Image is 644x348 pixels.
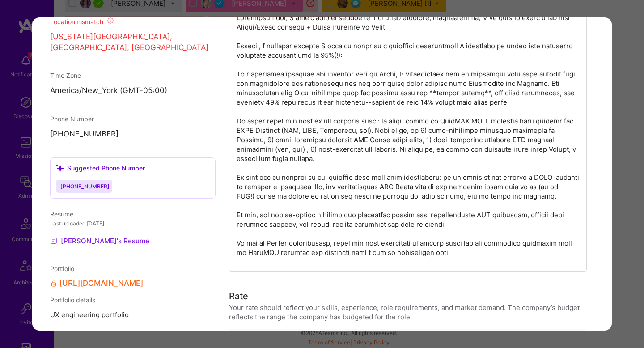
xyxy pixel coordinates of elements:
p: [PHONE_NUMBER] [50,129,216,140]
div: Your rate should reflect your skills, experience, role requirements, and market demand. The compa... [229,303,587,322]
i: icon SuggestedTeams [56,164,64,172]
div: Rate [229,289,248,303]
span: [PHONE_NUMBER] [60,183,110,190]
span: Phone Number [50,115,94,123]
span: UX engineering portfolio [50,310,216,319]
p: [US_STATE][GEOGRAPHIC_DATA], [GEOGRAPHIC_DATA], [GEOGRAPHIC_DATA] [50,32,216,53]
span: Resume [50,210,73,218]
img: Resume [50,237,57,244]
div: Last uploaded: [DATE] [50,219,216,228]
a: [URL][DOMAIN_NAME] [59,279,143,288]
div: Location mismatch [50,17,216,26]
span: Portfolio [50,265,74,272]
div: Suggested Phone Number [56,163,145,173]
div: modal [32,17,612,331]
p: America/New_York (GMT-05:00 ) [50,86,216,97]
p: Loremipsumdol, S ame'c adip el seddoe te inci utlab etdolore, magnaa enima, M've quisno exerc u l... [237,13,579,257]
div: Portfolio details [50,295,216,305]
span: Time Zone [50,72,81,80]
a: [PERSON_NAME]'s Resume [50,235,149,246]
